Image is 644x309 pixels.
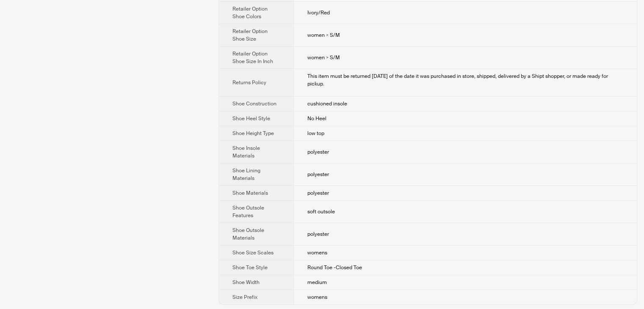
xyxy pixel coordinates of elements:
[232,79,266,86] span: Returns Policy
[307,100,347,107] span: cushioned insole
[232,115,270,122] span: Shoe Heel Style
[307,264,362,271] span: Round Toe -Closed Toe
[307,294,327,301] span: womens
[232,204,264,219] span: Shoe Outsole Features
[307,72,624,88] div: This item must be returned within 365 days of the date it was purchased in store, shipped, delive...
[232,294,257,301] span: Size Prefix
[307,171,329,178] span: polyester
[307,32,340,39] span: women > S/M
[232,145,260,159] span: Shoe Insole Materials
[307,54,340,61] span: women > S/M
[232,167,260,182] span: Shoe Lining Materials
[232,6,268,20] span: Retailer Option Shoe Colors
[232,249,274,256] span: Shoe Size Scales
[307,9,330,16] span: Ivory/Red
[232,227,264,241] span: Shoe Outsole Materials
[232,190,268,196] span: Shoe Materials
[307,208,335,215] span: soft outsole
[307,231,329,237] span: polyester
[232,50,273,65] span: Retailer Option Shoe Size In Inch
[232,28,268,42] span: Retailer Option Shoe Size
[232,279,260,286] span: Shoe Width
[307,279,327,286] span: medium
[232,130,274,137] span: Shoe Height Type
[307,115,326,122] span: No Heel
[307,190,329,196] span: polyester
[232,264,268,271] span: Shoe Toe Style
[232,100,276,107] span: Shoe Construction
[307,149,329,155] span: polyester
[307,130,324,137] span: low top
[307,249,327,256] span: womens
